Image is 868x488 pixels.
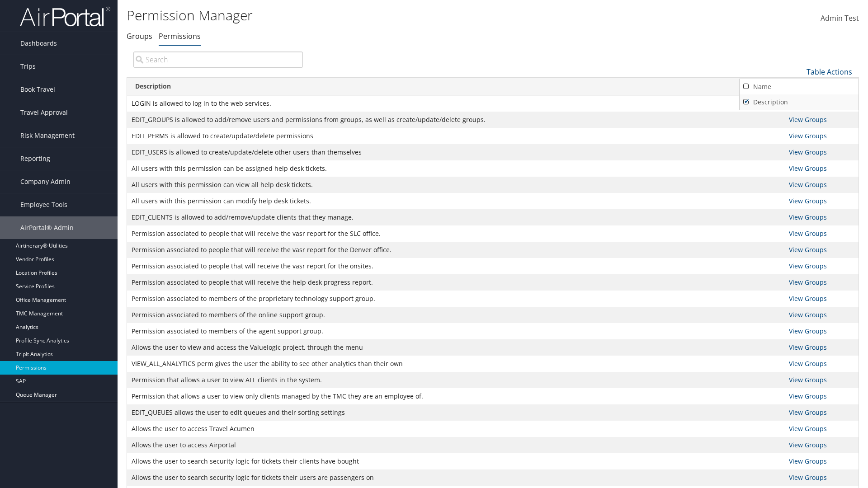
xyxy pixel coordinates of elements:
span: Reporting [20,147,50,170]
span: Travel Approval [20,101,68,124]
a: Description [740,94,859,110]
span: Employee Tools [20,193,67,216]
a: Name [740,79,859,94]
span: Trips [20,55,36,78]
img: airportal-logo.png [20,6,110,27]
span: Company Admin [20,170,71,193]
span: AirPortal® Admin [20,216,74,239]
span: Risk Management [20,124,75,147]
span: Book Travel [20,78,55,101]
span: Dashboards [20,32,57,55]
